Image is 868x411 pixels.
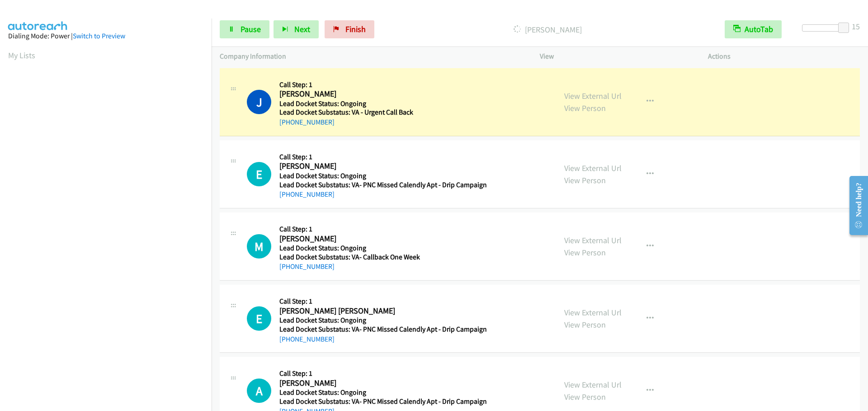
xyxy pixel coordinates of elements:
a: View Person [564,103,606,113]
h5: Lead Docket Substatus: VA- PNC Missed Calendly Apt - Drip Campaign [279,180,487,189]
h5: Call Step: 1 [279,152,487,162]
a: [PHONE_NUMBER] [279,262,335,271]
div: The call is yet to be attempted [247,162,271,186]
a: Finish [325,20,374,38]
iframe: Resource Center [842,170,868,241]
a: View External Url [564,235,622,245]
a: [PHONE_NUMBER] [279,118,335,126]
a: View Person [564,247,606,258]
h1: E [247,162,271,186]
span: Pause [241,24,261,34]
h1: E [247,306,271,331]
h1: A [247,379,271,403]
h2: [PERSON_NAME] [279,161,484,171]
a: [PHONE_NUMBER] [279,335,335,343]
h5: Lead Docket Substatus: VA- Callback One Week [279,253,484,262]
p: View [540,51,692,62]
h5: Lead Docket Status: Ongoing [279,99,484,108]
h1: M [247,234,271,259]
h1: J [247,90,271,114]
div: The call is yet to be attempted [247,234,271,259]
h5: Lead Docket Status: Ongoing [279,244,484,253]
button: Next [274,20,319,38]
h5: Call Step: 1 [279,80,484,89]
p: Company Information [220,51,524,62]
h2: [PERSON_NAME] [279,234,484,244]
span: Next [294,24,310,34]
div: 15 [852,20,860,32]
a: My Lists [8,50,35,60]
a: Switch to Preview [73,32,125,40]
h5: Lead Docket Status: Ongoing [279,171,487,180]
a: View External Url [564,379,622,390]
p: Actions [708,51,860,62]
div: The call is yet to be attempted [247,306,271,331]
span: Finish [345,24,366,34]
a: View Person [564,319,606,330]
p: [PERSON_NAME] [387,23,708,36]
h2: [PERSON_NAME] [PERSON_NAME] [279,306,484,316]
a: View External Url [564,307,622,318]
h5: Lead Docket Substatus: VA - Urgent Call Back [279,108,484,117]
button: AutoTab [725,20,782,38]
h5: Call Step: 1 [279,297,487,306]
h2: [PERSON_NAME] [279,89,484,99]
div: Dialing Mode: Power | [8,31,203,42]
h5: Call Step: 1 [279,369,487,378]
h5: Call Step: 1 [279,225,484,234]
h5: Lead Docket Status: Ongoing [279,388,487,397]
a: View External Url [564,163,622,173]
a: View Person [564,175,606,185]
div: The call is yet to be attempted [247,379,271,403]
h5: Lead Docket Substatus: VA- PNC Missed Calendly Apt - Drip Campaign [279,325,487,334]
h2: [PERSON_NAME] [279,378,484,388]
a: Pause [220,20,269,38]
h5: Lead Docket Status: Ongoing [279,316,487,325]
a: View Person [564,392,606,402]
a: [PHONE_NUMBER] [279,190,335,199]
h5: Lead Docket Substatus: VA- PNC Missed Calendly Apt - Drip Campaign [279,397,487,406]
a: View External Url [564,91,622,101]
